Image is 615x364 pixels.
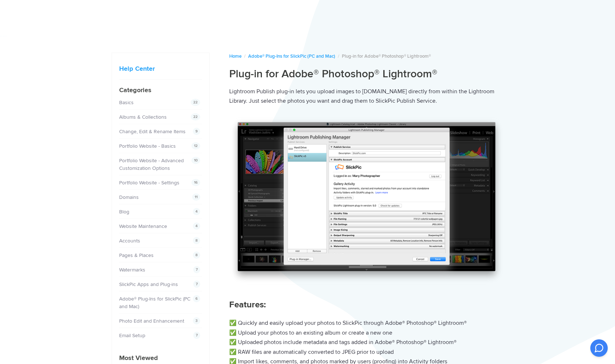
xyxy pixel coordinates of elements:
[119,223,167,229] a: Website Maintenance
[119,128,186,135] a: Change, Edit & Rename Items
[119,158,184,171] a: Portfolio Website - Advanced Customization Options
[191,99,200,106] span: 22
[193,208,200,215] span: 4
[119,65,155,73] a: Help Center
[248,53,335,59] a: Adobe® Plug-Ins for SlickPic (PC and Mac)
[193,222,200,230] span: 4
[119,209,129,215] a: Blog
[338,53,339,59] span: /
[229,87,504,106] p: Lightroom Publish plug-in lets you upload images to [DOMAIN_NAME] directly from within the Lightr...
[119,281,178,287] a: SlickPic Apps and Plug-ins
[229,299,266,310] b: Features:
[244,53,246,59] span: /
[193,128,200,135] span: 9
[191,142,200,150] span: 12
[119,267,145,273] a: Watermarks
[229,67,504,81] h1: Plug-in for Adobe® Photoshop® Lightroom®
[119,85,202,95] h4: Categories
[191,113,200,120] span: 22
[193,281,200,288] span: 7
[193,332,200,339] span: 7
[193,295,200,302] span: 6
[342,53,431,59] span: Plug-in for Adobe® Photoshop® Lightroom®
[193,251,200,259] span: 8
[191,157,200,164] span: 10
[119,180,179,186] a: Portfolio Website - Settings
[193,317,200,324] span: 3
[191,179,200,186] span: 16
[119,114,167,120] a: Albums & Collections
[119,194,139,200] a: Domains
[119,252,154,258] a: Pages & Places
[119,353,202,363] h4: Most Viewed
[193,266,200,273] span: 7
[119,318,184,324] a: Photo Edit and Enhancement
[119,332,145,339] a: Email Setup
[119,238,140,244] a: Accounts
[119,99,134,106] a: Basics
[192,193,200,201] span: 11
[119,296,190,310] a: Adobe® Plug-Ins for SlickPic (PC and Mac)
[193,237,200,244] span: 8
[229,53,242,59] a: Home
[119,143,176,149] a: Portfolio Website - Basics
